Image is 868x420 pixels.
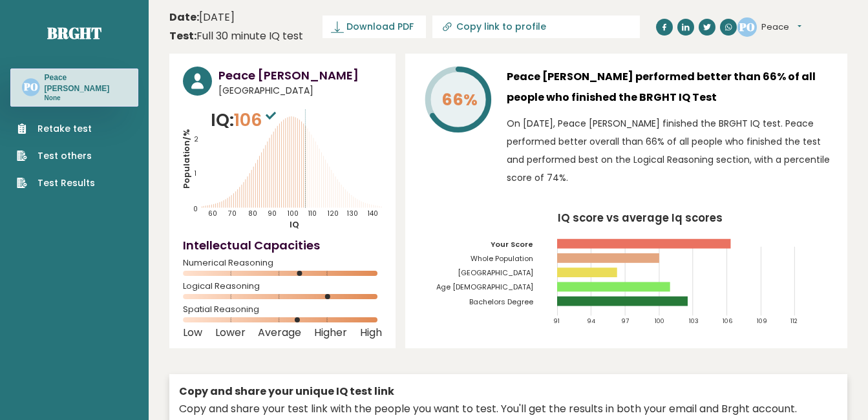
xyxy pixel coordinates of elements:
tspan: Population/% [181,129,192,189]
tspan: 106 [723,317,732,325]
tspan: 94 [587,317,595,325]
p: None [45,94,127,103]
span: Download PDF [346,20,414,34]
tspan: 70 [228,209,237,218]
tspan: IQ [289,218,299,229]
b: Test: [169,28,196,43]
a: Download PDF [323,16,426,38]
text: PO [739,19,755,34]
span: Low [183,330,202,335]
h3: Peace [PERSON_NAME] performed better than 66% of all people who finished the BRGHT IQ Test [507,67,834,108]
tspan: 66% [441,89,477,111]
tspan: 1 [195,169,196,178]
div: Copy and share your unique IQ test link [179,384,838,399]
tspan: 120 [328,209,339,218]
span: Spatial Reasoning [183,307,382,312]
span: Higher [314,330,347,335]
tspan: Age [DEMOGRAPHIC_DATA] [436,282,533,293]
span: Logical Reasoning [183,284,382,289]
tspan: 80 [248,209,257,218]
a: Test others [17,149,95,163]
a: Retake test [17,122,95,136]
button: Peace [761,21,801,34]
p: IQ: [211,107,279,133]
tspan: 100 [655,317,664,325]
div: Full 30 minute IQ test [169,28,303,44]
span: High [360,330,382,335]
tspan: 100 [288,209,299,218]
tspan: 109 [756,317,767,325]
tspan: 130 [347,209,358,218]
tspan: Your Score [491,239,533,249]
span: Lower [215,330,246,335]
p: On [DATE], Peace [PERSON_NAME] finished the BRGHT IQ test. Peace performed better overall than 66... [507,114,834,187]
tspan: 140 [367,209,377,218]
span: 106 [234,108,279,132]
tspan: 2 [194,134,198,144]
tspan: IQ score vs average Iq scores [558,210,723,226]
tspan: [GEOGRAPHIC_DATA] [458,268,533,278]
time: [DATE] [169,10,235,25]
span: Average [258,330,301,335]
tspan: 110 [308,209,317,218]
h4: Intellectual Capacities [183,236,382,254]
span: [GEOGRAPHIC_DATA] [218,84,382,98]
h3: Peace [PERSON_NAME] [45,72,127,94]
tspan: 60 [208,209,217,218]
a: Test Results [17,176,95,190]
tspan: 112 [790,317,798,325]
tspan: 91 [553,317,559,325]
div: Copy and share your test link with the people you want to test. You'll get the results in both yo... [179,401,838,417]
tspan: 90 [268,209,277,218]
h3: Peace [PERSON_NAME] [218,67,382,84]
tspan: 103 [688,317,698,325]
tspan: Bachelors Degree [469,297,533,307]
tspan: 97 [620,317,628,325]
b: Date: [169,10,199,25]
tspan: 0 [193,204,198,213]
tspan: Whole Population [471,253,533,264]
a: Brght [47,23,101,43]
text: PO [23,81,38,94]
span: Numerical Reasoning [183,260,382,266]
